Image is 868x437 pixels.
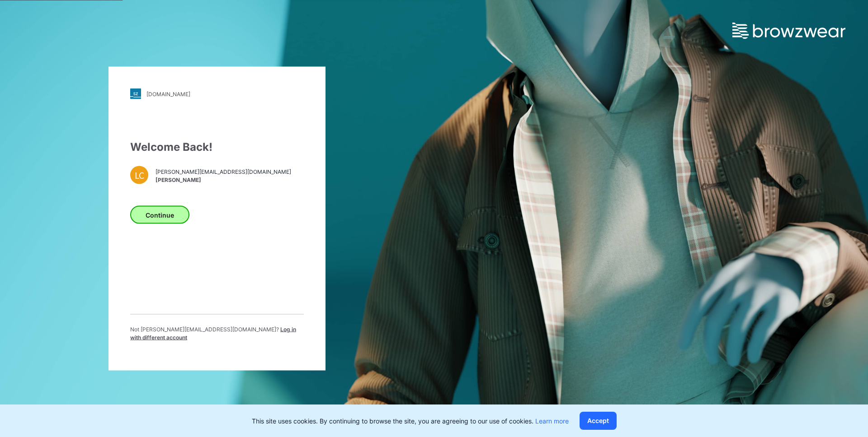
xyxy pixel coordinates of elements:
div: Welcome Back! [130,139,304,155]
a: [DOMAIN_NAME] [130,88,304,99]
p: Not [PERSON_NAME][EMAIL_ADDRESS][DOMAIN_NAME] ? [130,325,304,342]
div: LC [130,166,148,184]
img: browzwear-logo.e42bd6dac1945053ebaf764b6aa21510.svg [732,23,845,39]
div: [DOMAIN_NAME] [146,90,190,97]
span: [PERSON_NAME][EMAIL_ADDRESS][DOMAIN_NAME] [156,167,291,176]
img: stylezone-logo.562084cfcfab977791bfbf7441f1a819.svg [130,88,141,99]
button: Accept [580,412,617,430]
p: This site uses cookies. By continuing to browse the site, you are agreeing to our use of cookies. [252,416,569,426]
button: Continue [130,206,189,224]
a: Learn more [535,417,569,425]
span: [PERSON_NAME] [156,176,291,184]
